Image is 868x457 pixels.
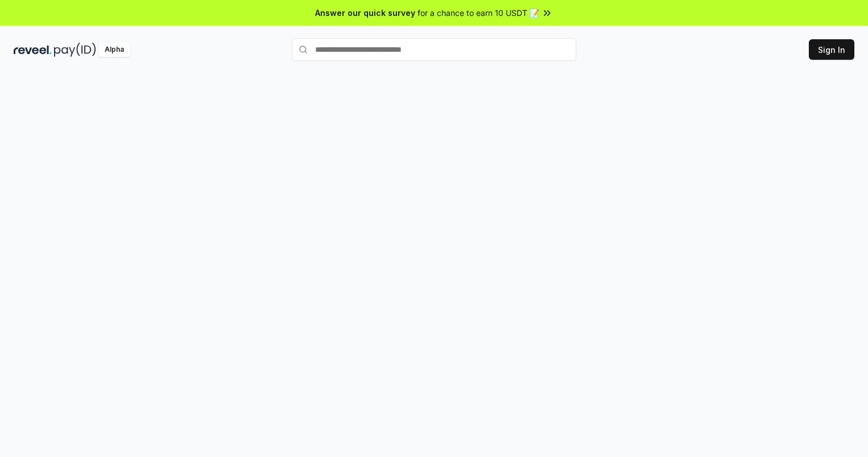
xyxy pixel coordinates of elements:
span: for a chance to earn 10 USDT 📝 [418,7,539,19]
img: reveel_dark [14,43,52,57]
span: Answer our quick survey [315,7,415,19]
div: Alpha [98,43,130,57]
button: Sign In [809,39,854,60]
img: pay_id [54,43,96,57]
